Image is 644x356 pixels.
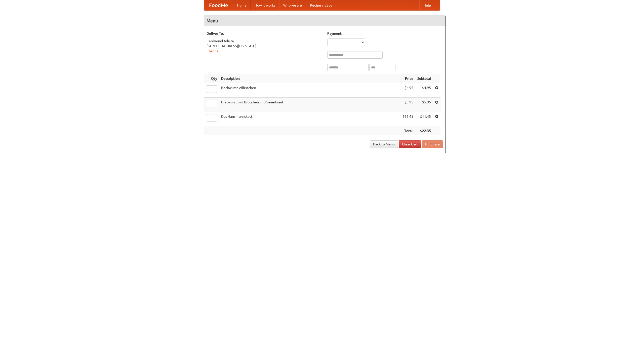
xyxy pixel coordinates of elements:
[219,74,400,83] th: Description
[415,126,433,136] th: $22.35
[204,74,219,83] th: Qty
[233,0,251,10] a: Home
[415,112,433,126] td: $11.45
[422,140,443,148] button: Purchase
[419,0,435,10] a: Help
[400,83,415,98] td: $4.95
[219,83,400,98] td: Bockwurst Würstchen
[204,16,446,26] h4: Menu
[400,126,415,136] th: Total:
[207,49,219,53] a: Change
[251,0,279,10] a: How it works
[415,98,433,112] td: $5.95
[415,83,433,98] td: $4.95
[400,74,415,83] th: Price
[219,98,400,112] td: Bratwurst mit Brötchen und Sauerkraut
[207,38,322,44] div: Ceolmund Adaire
[370,140,398,148] a: Back to Menu
[306,0,336,10] a: Recipe videos
[279,0,306,10] a: Who we are
[400,98,415,112] td: $5.95
[327,31,443,36] h5: Payment:
[415,74,433,83] th: Subtotal
[400,112,415,126] td: $11.45
[207,31,322,36] h5: Deliver To:
[399,140,421,148] a: Clear Cart
[219,112,400,126] td: Das Hausmannskost
[204,0,233,10] a: FoodMe
[207,44,322,49] div: [STREET_ADDRESS][US_STATE]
